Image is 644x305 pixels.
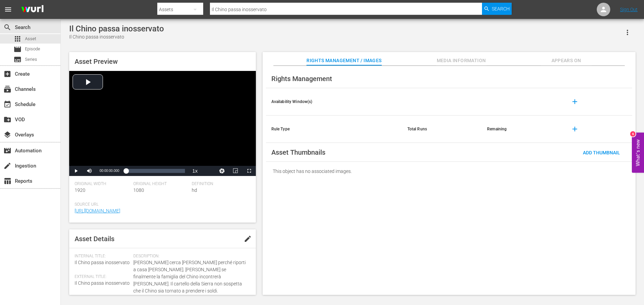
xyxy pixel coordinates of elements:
[75,57,118,66] span: Asset Preview
[69,71,256,176] div: Video Player
[75,208,120,213] a: [URL][DOMAIN_NAME]
[492,3,510,15] span: Search
[436,56,487,65] span: Media Information
[75,280,130,286] span: Il Chino passa inosservato
[271,75,332,83] span: Rights Management
[3,85,11,93] span: Channels
[133,187,144,193] span: 1080
[16,2,49,18] img: ans4CAIJ8jUAAAAAAAAAAAAAAAAAAAAAAAAgQb4GAAAAAAAAAAAAAAAAAAAAAAAAJMjXAAAAAAAAAAAAAAAAAAAAAAAAgAT5G...
[83,166,96,176] button: Mute
[133,254,247,259] span: Description:
[3,147,11,155] span: Automation
[567,121,583,137] button: add
[3,100,11,108] span: Schedule
[571,125,579,133] span: add
[632,132,644,173] button: Open Feedback Widget
[25,56,37,63] span: Series
[266,116,402,143] th: Rule Type
[578,146,625,158] button: Add Thumbnail
[126,169,185,173] div: Progress Bar
[69,24,164,33] div: Il Chino passa inosservato
[3,116,11,124] span: VOD
[620,7,638,12] a: Sign Out
[75,260,130,265] span: Il Chino passa inosservato
[75,274,130,280] span: External Title:
[100,169,119,173] span: 00:00:00.000
[133,181,189,187] span: Original Height
[567,94,583,110] button: add
[541,56,592,65] span: Appears On
[630,131,636,136] div: 6
[25,46,40,52] span: Episode
[3,70,11,78] span: Create
[69,33,164,41] div: Il Chino passa inosservato
[3,131,11,139] span: Overlays
[75,202,247,207] span: Source Url
[69,166,83,176] button: Play
[482,3,512,15] button: Search
[75,187,85,193] span: 1920
[75,181,130,187] span: Original Width
[402,116,482,143] th: Total Runs
[271,148,325,156] span: Asset Thumbnails
[3,177,11,185] span: Reports
[133,259,247,295] span: [PERSON_NAME] cerca [PERSON_NAME] perché riporti a casa [PERSON_NAME]. [PERSON_NAME] se finalment...
[306,56,381,65] span: Rights Management / Images
[188,166,202,176] button: Playback Rate
[3,23,11,31] span: Search
[215,166,229,176] button: Jump To Time
[75,235,114,243] span: Asset Details
[14,45,22,53] span: Episode
[578,150,625,155] span: Add Thumbnail
[244,235,252,243] span: edit
[4,5,12,14] span: menu
[242,166,256,176] button: Fullscreen
[229,166,242,176] button: Picture-in-Picture
[266,162,632,181] div: This object has no associated images.
[75,254,130,259] span: Internal Title:
[14,35,22,43] span: Asset
[240,231,256,247] button: edit
[25,35,36,42] span: Asset
[571,98,579,106] span: add
[482,116,561,143] th: Remaining
[14,55,22,63] span: Series
[3,162,11,170] span: Ingestion
[192,187,197,193] span: hd
[266,88,402,116] th: Availability Window(s)
[192,181,247,187] span: Definition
